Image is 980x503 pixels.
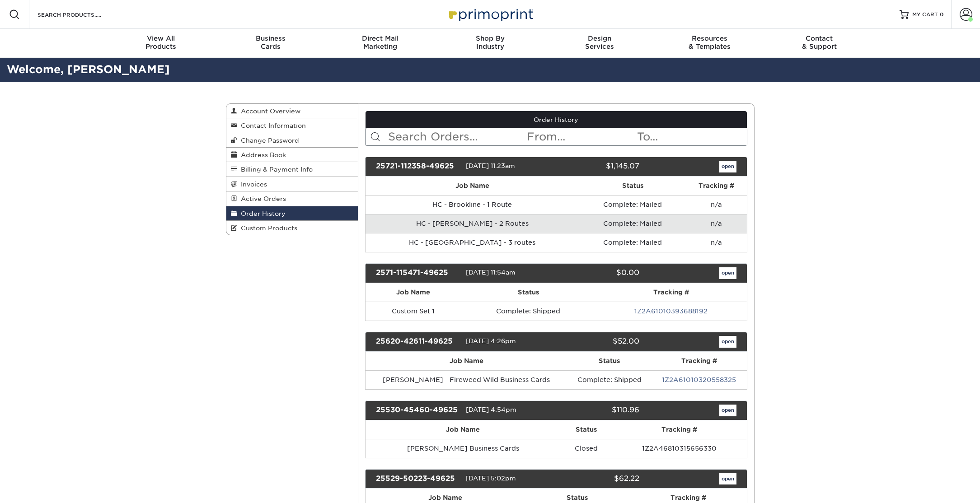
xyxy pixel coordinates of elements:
[237,210,286,217] span: Order History
[216,34,325,51] div: Cards
[655,34,764,51] div: & Templates
[579,214,686,233] td: Complete: Mailed
[226,221,358,235] a: Custom Products
[366,111,747,128] a: Order History
[634,307,708,315] a: 1Z2A61010393688192
[764,34,874,51] div: & Support
[719,267,736,279] a: open
[686,214,746,233] td: n/a
[466,269,516,276] span: [DATE] 11:54am
[567,370,652,389] td: Complete: Shipped
[37,9,125,20] input: SEARCH PRODUCTS.....
[325,34,435,42] span: Direct Mail
[526,128,636,145] input: From...
[549,405,646,416] div: $110.96
[686,195,746,214] td: n/a
[106,34,216,51] div: Products
[366,177,579,195] th: Job Name
[912,11,938,19] span: MY CART
[237,181,267,188] span: Invoices
[237,166,313,173] span: Billing & Payment Info
[369,336,466,348] div: 25620-42611-49625
[366,195,579,214] td: HC - Brookline - 1 Route
[226,177,358,191] a: Invoices
[435,34,545,42] span: Shop By
[545,34,655,51] div: Services
[366,439,560,458] td: [PERSON_NAME] Business Cards
[366,283,461,302] th: Job Name
[369,161,466,172] div: 25721-112358-49625
[226,206,358,221] a: Order History
[579,177,686,195] th: Status
[237,224,297,232] span: Custom Products
[226,191,358,206] a: Active Orders
[435,34,545,51] div: Industry
[545,34,655,42] span: Design
[636,128,746,145] input: To...
[387,128,526,145] input: Search Orders...
[216,29,325,58] a: BusinessCards
[366,420,560,439] th: Job Name
[106,29,216,58] a: View AllProducts
[545,29,655,58] a: DesignServices
[549,161,646,172] div: $1,145.07
[325,29,435,58] a: Direct MailMarketing
[325,34,435,51] div: Marketing
[435,29,545,58] a: Shop ByIndustry
[560,420,612,439] th: Status
[560,439,612,458] td: Closed
[366,233,579,252] td: HC - [GEOGRAPHIC_DATA] - 3 routes
[226,148,358,162] a: Address Book
[366,302,461,321] td: Custom Set 1
[764,34,874,42] span: Contact
[764,29,874,58] a: Contact& Support
[612,420,747,439] th: Tracking #
[662,376,736,383] a: 1Z2A61010320558325
[549,267,646,279] div: $0.00
[226,118,358,133] a: Contact Information
[466,337,516,345] span: [DATE] 4:26pm
[719,405,736,416] a: open
[369,473,466,485] div: 25529-50223-49625
[466,406,516,413] span: [DATE] 4:54pm
[596,283,746,302] th: Tracking #
[579,195,686,214] td: Complete: Mailed
[237,151,286,158] span: Address Book
[719,473,736,485] a: open
[461,302,596,321] td: Complete: Shipped
[366,214,579,233] td: HC - [PERSON_NAME] - 2 Routes
[461,283,596,302] th: Status
[216,34,325,42] span: Business
[686,177,746,195] th: Tracking #
[940,11,944,18] span: 0
[237,122,306,129] span: Contact Information
[579,233,686,252] td: Complete: Mailed
[226,162,358,177] a: Billing & Payment Info
[366,352,567,370] th: Job Name
[369,405,466,416] div: 25530-45460-49625
[549,473,646,485] div: $62.22
[237,195,286,202] span: Active Orders
[226,133,358,148] a: Change Password
[567,352,652,370] th: Status
[652,352,747,370] th: Tracking #
[466,162,515,169] span: [DATE] 11:23am
[549,336,646,348] div: $52.00
[612,439,747,458] td: 1Z2A46810315656330
[366,370,567,389] td: [PERSON_NAME] - Fireweed Wild Business Cards
[655,34,764,42] span: Resources
[445,5,535,24] img: Primoprint
[237,137,299,144] span: Change Password
[237,107,300,115] span: Account Overview
[226,104,358,118] a: Account Overview
[686,233,746,252] td: n/a
[466,475,516,482] span: [DATE] 5:02pm
[106,34,216,42] span: View All
[719,161,736,172] a: open
[369,267,466,279] div: 2571-115471-49625
[719,336,736,348] a: open
[655,29,764,58] a: Resources& Templates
